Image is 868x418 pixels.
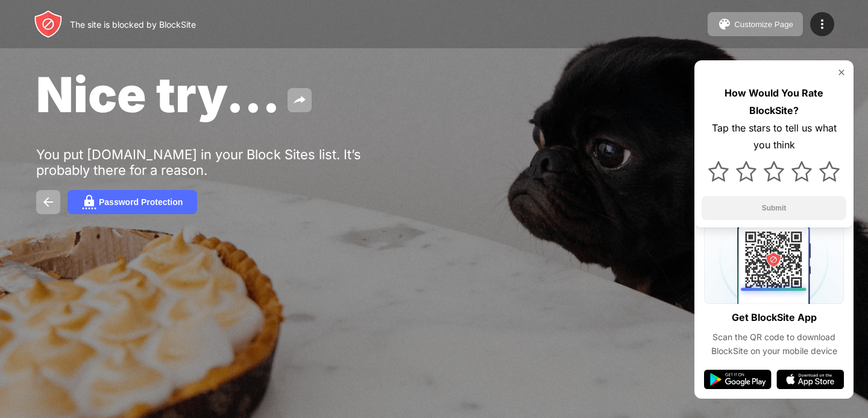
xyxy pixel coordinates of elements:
img: share.svg [292,93,307,107]
img: rate-us-close.svg [837,68,846,77]
button: Submit [702,196,846,220]
div: You put [DOMAIN_NAME] in your Block Sites list. It’s probably there for a reason. [36,147,409,178]
img: menu-icon.svg [815,17,829,31]
div: Scan the QR code to download BlockSite on your mobile device [704,331,844,358]
button: Customize Page [708,12,803,36]
img: password.svg [82,195,96,209]
img: back.svg [41,195,55,209]
div: Tap the stars to tell us what you think [702,119,846,154]
div: Customize Page [734,20,793,29]
div: How Would You Rate BlockSite? [702,84,846,119]
img: star.svg [736,161,756,182]
button: Password Protection [68,190,197,214]
div: Get BlockSite App [732,309,817,326]
img: star.svg [708,161,729,182]
img: header-logo.svg [34,10,63,39]
span: Nice try... [36,65,280,124]
img: app-store.svg [776,370,844,389]
img: pallet.svg [717,17,732,31]
img: google-play.svg [704,370,772,389]
img: star.svg [819,161,840,182]
img: star.svg [764,161,784,182]
div: The site is blocked by BlockSite [70,19,196,30]
img: star.svg [791,161,812,182]
div: Password Protection [99,197,183,207]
